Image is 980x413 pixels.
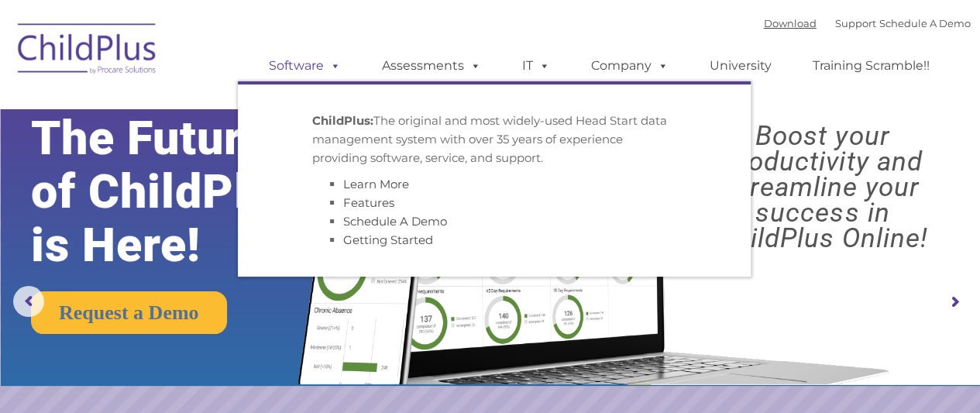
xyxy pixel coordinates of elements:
[764,17,971,29] font: |
[879,17,971,29] a: Schedule A Demo
[507,50,566,81] a: IT
[10,12,165,90] img: ChildPlus by Procare Solutions
[576,50,684,81] a: Company
[343,214,447,229] a: Schedule A Demo
[215,102,263,114] span: Last name
[31,112,344,272] rs-layer: The Future of ChildPlus is Here!
[835,17,876,29] a: Support
[343,177,409,191] a: Learn More
[343,232,433,247] a: Getting Started
[253,50,356,81] a: Software
[215,166,281,177] span: Phone number
[312,112,676,167] p: The original and most widely-used Head Start data management system with over 35 years of experie...
[677,123,968,251] rs-layer: Boost your productivity and streamline your success in ChildPlus Online!
[343,195,394,210] a: Features
[764,17,817,29] a: Download
[31,291,227,334] a: Request a Demo
[694,50,787,81] a: University
[797,50,945,81] a: Training Scramble!!
[312,113,373,128] strong: ChildPlus:
[366,50,497,81] a: Assessments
